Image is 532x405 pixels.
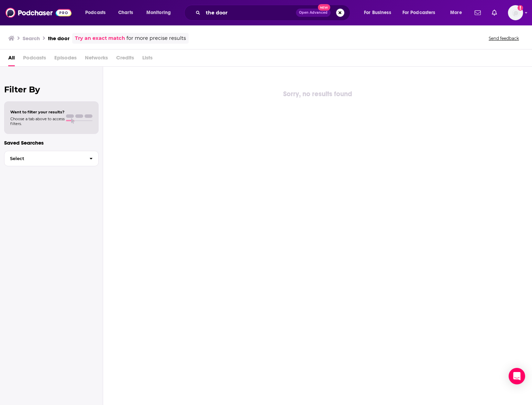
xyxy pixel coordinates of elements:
[8,52,15,66] a: All
[508,5,523,20] span: Logged in as LaurenSWPR
[4,156,84,161] span: Select
[10,110,65,114] span: Want to filter your results?
[5,6,71,19] img: Podchaser - Follow, Share and Rate Podcasts
[191,5,357,21] div: Search podcasts, credits, & more...
[472,7,484,19] a: Show notifications dropdown
[10,116,65,126] span: Choose a tab above to access filters.
[23,35,40,42] h3: Search
[318,4,330,11] span: New
[508,5,523,20] img: User Profile
[116,52,134,66] span: Credits
[489,7,500,19] a: Show notifications dropdown
[85,52,108,66] span: Networks
[142,52,153,66] span: Lists
[118,8,133,18] span: Charts
[450,8,462,18] span: More
[114,7,137,18] a: Charts
[48,35,69,42] h3: the door
[4,151,99,166] button: Select
[54,52,77,66] span: Episodes
[402,8,435,18] span: For Podcasters
[75,34,125,42] a: Try an exact match
[508,5,523,20] button: Show profile menu
[80,7,114,18] button: open menu
[126,34,186,42] span: for more precise results
[142,7,180,18] button: open menu
[296,9,331,17] button: Open AdvancedNew
[398,7,445,18] button: open menu
[509,368,525,384] div: Open Intercom Messenger
[203,7,296,18] input: Search podcasts, credits, & more...
[518,5,523,11] svg: Add a profile image
[23,52,46,66] span: Podcasts
[299,11,328,14] span: Open Advanced
[364,8,391,18] span: For Business
[4,85,99,94] h2: Filter By
[445,7,470,18] button: open menu
[359,7,400,18] button: open menu
[85,8,106,18] span: Podcasts
[103,89,532,100] div: Sorry, no results found
[487,35,521,41] button: Send feedback
[146,8,171,18] span: Monitoring
[4,139,99,146] p: Saved Searches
